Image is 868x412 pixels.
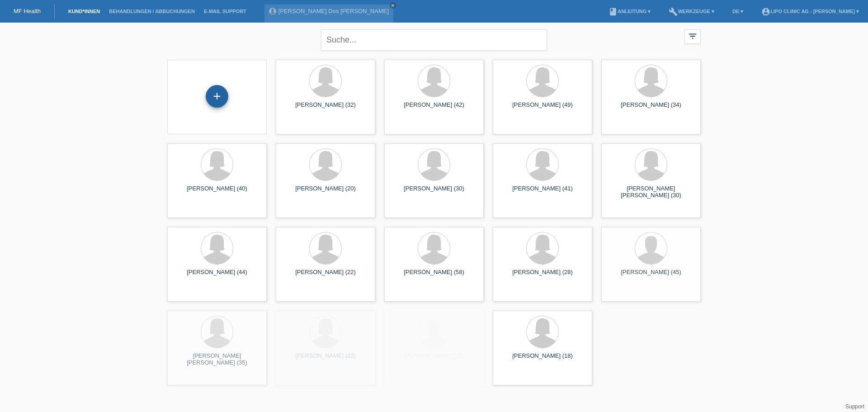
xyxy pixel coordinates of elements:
[199,9,251,14] a: E-Mail Support
[278,8,389,14] a: [PERSON_NAME] Dos [PERSON_NAME]
[64,9,104,14] a: Kund*innen
[761,7,770,16] i: account_circle
[392,269,476,283] div: [PERSON_NAME] (58)
[206,89,228,104] div: Kund*in hinzufügen
[500,101,585,116] div: [PERSON_NAME] (49)
[391,3,395,8] i: close
[175,185,259,199] div: [PERSON_NAME] (40)
[500,185,585,199] div: [PERSON_NAME] (41)
[664,9,719,14] a: buildWerkzeuge ▾
[14,8,41,14] a: MF Health
[609,185,693,199] div: [PERSON_NAME] [PERSON_NAME] (30)
[283,269,368,283] div: [PERSON_NAME] (22)
[283,185,368,199] div: [PERSON_NAME] (20)
[392,101,476,116] div: [PERSON_NAME] (42)
[609,269,693,283] div: [PERSON_NAME] (45)
[604,9,655,14] a: bookAnleitung ▾
[669,7,678,16] i: build
[283,352,368,367] div: [PERSON_NAME] (22)
[845,403,864,410] a: Support
[609,101,693,116] div: [PERSON_NAME] (34)
[757,9,863,14] a: account_circleLIPO CLINIC AG - [PERSON_NAME] ▾
[392,352,476,367] div: [PERSON_NAME] (25)
[283,101,368,116] div: [PERSON_NAME] (32)
[500,269,585,283] div: [PERSON_NAME] (28)
[104,9,199,14] a: Behandlungen / Abbuchungen
[390,2,396,9] a: close
[728,9,748,14] a: DE ▾
[688,31,698,41] i: filter_list
[175,269,259,283] div: [PERSON_NAME] (44)
[609,7,618,16] i: book
[321,29,547,51] input: Suche...
[175,352,259,367] div: [PERSON_NAME] [PERSON_NAME] (35)
[500,352,585,367] div: [PERSON_NAME] (18)
[392,185,476,199] div: [PERSON_NAME] (30)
